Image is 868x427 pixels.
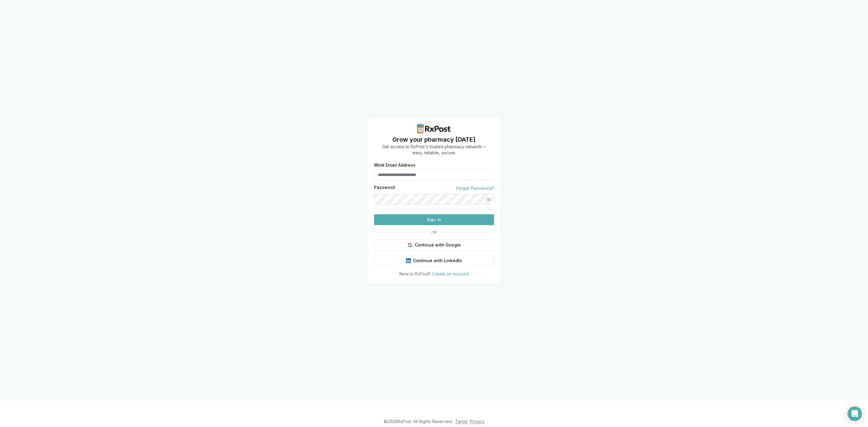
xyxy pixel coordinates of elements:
[382,135,486,144] h1: Grow your pharmacy [DATE]
[456,185,494,191] a: Forgot Password?
[374,214,494,225] button: Sign In
[483,194,494,205] button: Show password
[432,271,469,276] a: Create an account
[374,240,494,250] button: Continue with Google
[429,230,439,235] span: OR
[374,255,494,266] button: Continue with LinkedIn
[406,258,411,263] img: LinkedIn
[374,163,494,167] label: Work Email Address
[382,144,486,156] p: Get access to RxPost's trusted pharmacy network— easy, reliable, secure.
[415,124,453,133] img: RxPost Logo
[374,185,395,191] label: Password
[407,243,412,247] img: Google
[470,419,485,424] a: Privacy
[848,407,862,421] div: Open Intercom Messenger
[455,419,467,424] a: Terms
[399,271,431,276] span: New to RxPost?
